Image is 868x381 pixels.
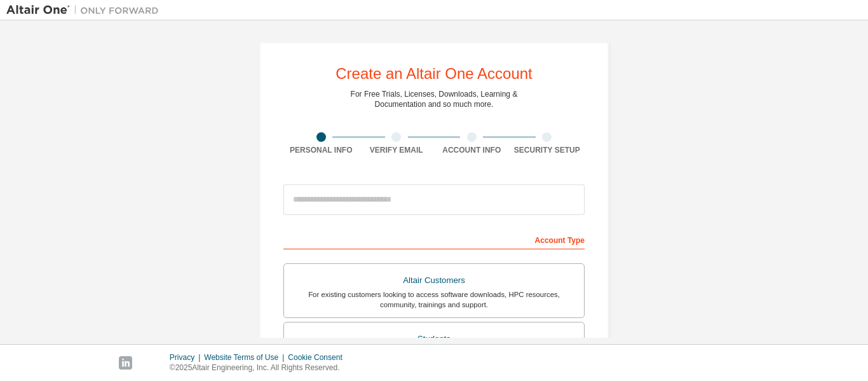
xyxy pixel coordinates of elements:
div: Create an Altair One Account [336,66,532,81]
p: © 2025 Altair Engineering, Inc. All Rights Reserved. [170,363,350,373]
img: Altair One [6,4,165,17]
div: Privacy [170,352,204,363]
div: Website Terms of Use [204,352,288,363]
div: For Free Trials, Licenses, Downloads, Learning & Documentation and so much more. [351,89,518,109]
div: Altair Customers [292,272,576,289]
div: Account Type [283,229,585,249]
div: For existing customers looking to access software downloads, HPC resources, community, trainings ... [292,289,576,310]
div: Personal Info [283,145,359,155]
div: Cookie Consent [288,352,349,363]
div: Account Info [434,145,510,155]
img: linkedin.svg [119,356,132,370]
div: Verify Email [359,145,435,155]
div: Students [292,330,576,348]
div: Security Setup [510,145,585,155]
